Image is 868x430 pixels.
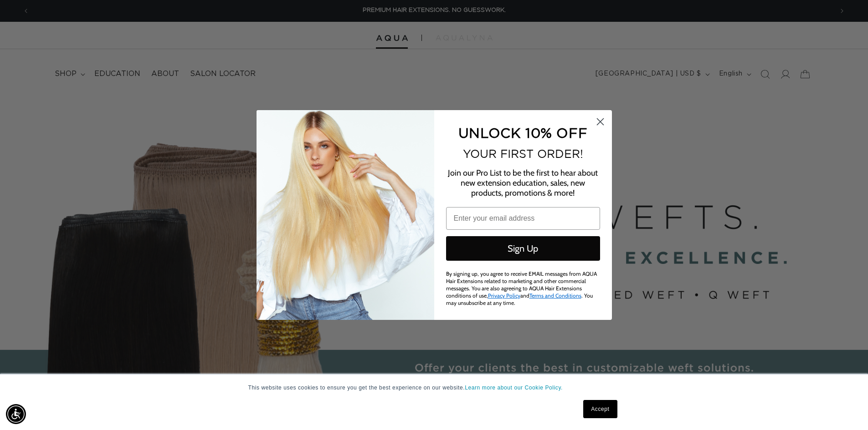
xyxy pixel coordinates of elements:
iframe: Chat Widget [822,386,868,430]
input: Enter your email address [446,207,600,230]
a: Privacy Policy [488,292,520,299]
span: Join our Pro List to be the first to hear about new extension education, sales, new products, pro... [448,168,598,198]
span: YOUR FIRST ORDER! [463,147,583,160]
p: This website uses cookies to ensure you get the best experience on our website. [248,384,620,392]
a: Accept [583,400,617,418]
div: Accessibility Menu [6,404,26,424]
img: daab8b0d-f573-4e8c-a4d0-05ad8d765127.png [257,110,434,320]
span: By signing up, you agree to receive EMAIL messages from AQUA Hair Extensions related to marketing... [446,270,597,306]
a: Terms and Conditions [529,292,581,299]
button: Close dialog [592,114,608,130]
a: Learn more about our Cookie Policy. [465,384,563,391]
button: Sign Up [446,236,600,261]
span: UNLOCK 10% OFF [458,125,587,140]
